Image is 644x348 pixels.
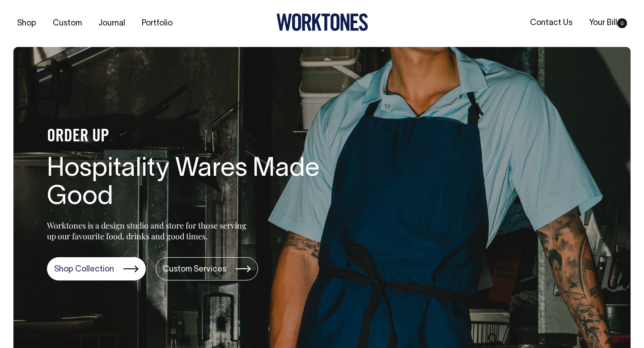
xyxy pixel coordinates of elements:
[47,155,333,212] h1: Hospitality Wares Made Good
[49,16,85,31] a: Custom
[95,16,129,31] a: Journal
[47,127,333,146] h4: ORDER UP
[617,18,627,28] span: 0
[47,257,146,280] a: Shop Collection
[526,16,576,30] a: Contact Us
[13,16,40,31] a: Shop
[585,16,631,30] a: Your Bill0
[138,16,176,31] a: Portfolio
[47,220,250,242] p: Worktones is a design studio and store for those serving up our favourite food, drinks and good t...
[156,257,258,280] a: Custom Services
